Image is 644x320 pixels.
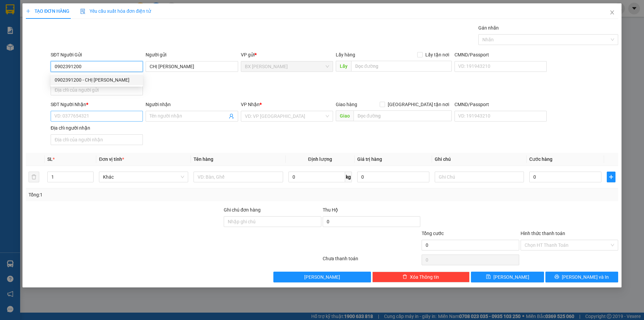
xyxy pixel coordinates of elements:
[402,274,407,280] span: delete
[372,272,470,282] button: deleteXóa Thông tin
[521,231,565,236] label: Hình thức thanh toán
[351,61,452,72] input: Dọc đường
[64,29,132,38] div: 0908142126
[51,85,143,95] input: Địa chỉ của người gửi
[146,101,238,108] div: Người nhận
[529,156,552,162] span: Cước hàng
[603,3,622,22] button: Close
[55,76,139,84] div: 0902391200 - CHỊ [PERSON_NAME]
[471,272,544,282] button: save[PERSON_NAME]
[51,124,143,132] div: Địa chỉ người nhận
[304,273,340,281] span: [PERSON_NAME]
[322,255,421,267] div: Chưa thanh toán
[51,75,143,85] div: 0902391200 - CHỊ DƯƠNG
[194,156,213,162] span: Tên hàng
[454,51,547,58] div: CMND/Passport
[609,10,615,15] span: close
[26,8,69,14] span: TẠO ĐƠN HÀNG
[6,47,50,83] span: CF PHA MÁY ĐẦU CAO TỐC
[64,21,132,29] div: CHỊ [PERSON_NAME]
[29,172,39,182] button: delete
[493,273,529,281] span: [PERSON_NAME]
[51,134,143,145] input: Địa chỉ của người nhận
[345,172,352,182] span: kg
[80,9,86,14] img: icon
[607,174,615,180] span: plus
[241,102,260,107] span: VP Nhận
[336,52,355,57] span: Lấy hàng
[422,231,444,236] span: Tổng cước
[6,6,16,13] span: Gửi:
[323,207,338,213] span: Thu Hộ
[354,110,452,121] input: Dọc đường
[103,172,184,182] span: Khác
[607,172,615,182] button: plus
[224,207,261,213] label: Ghi chú đơn hàng
[51,51,143,58] div: SĐT Người Gửi
[385,101,452,108] span: [GEOGRAPHIC_DATA] tận nơi
[51,101,143,108] div: SĐT Người Nhận
[357,156,382,162] span: Giá trị hàng
[194,172,283,182] input: VD: Bàn, Ghế
[6,6,59,22] div: BX [PERSON_NAME]
[146,51,238,58] div: Người gửi
[308,156,332,162] span: Định lượng
[245,61,329,72] span: BX Cao Lãnh
[99,156,124,162] span: Đơn vị tính
[423,51,452,58] span: Lấy tận nơi
[357,172,429,182] input: 0
[562,273,609,281] span: [PERSON_NAME] và In
[6,38,59,47] div: 0902391200
[80,8,151,14] span: Yêu cầu xuất hóa đơn điện tử
[454,101,547,108] div: CMND/Passport
[229,113,234,119] span: user-add
[336,61,351,72] span: Lấy
[432,153,527,166] th: Ghi chú
[26,9,31,13] span: plus
[336,102,357,107] span: Giao hàng
[478,25,499,31] label: Gán nhãn
[545,272,618,282] button: printer[PERSON_NAME] và In
[224,216,321,227] input: Ghi chú đơn hàng
[29,191,249,198] div: Tổng: 1
[410,273,439,281] span: Xóa Thông tin
[64,6,80,13] span: Nhận:
[64,6,132,21] div: [GEOGRAPHIC_DATA]
[273,272,371,282] button: [PERSON_NAME]
[241,51,333,58] div: VP gửi
[435,172,524,182] input: Ghi Chú
[6,22,59,38] div: CHỊ [PERSON_NAME]
[47,156,53,162] span: SL
[336,110,354,121] span: Giao
[554,274,559,280] span: printer
[486,274,491,280] span: save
